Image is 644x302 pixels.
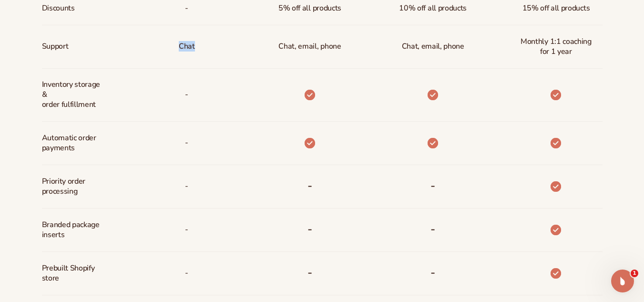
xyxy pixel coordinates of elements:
[42,216,105,244] span: Branded package inserts
[430,178,435,193] b: -
[631,270,638,277] span: 1
[42,38,69,55] span: Support
[430,221,435,237] b: -
[611,270,634,292] iframe: Intercom live chat
[185,177,188,195] span: -
[307,178,312,193] b: -
[185,86,188,104] p: -
[278,38,341,55] p: Chat, email, phone
[42,173,105,200] span: Priority order processing
[517,33,594,61] span: Monthly 1:1 coaching for 1 year
[42,129,105,157] span: Automatic order payments
[42,260,105,287] span: Prebuilt Shopify store
[185,264,188,282] span: -
[430,265,435,280] b: -
[402,38,464,55] span: Chat, email, phone
[307,221,312,237] b: -
[179,38,195,55] p: Chat
[307,265,312,280] b: -
[185,221,188,239] span: -
[42,76,105,113] span: Inventory storage & order fulfillment
[185,134,188,152] span: -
